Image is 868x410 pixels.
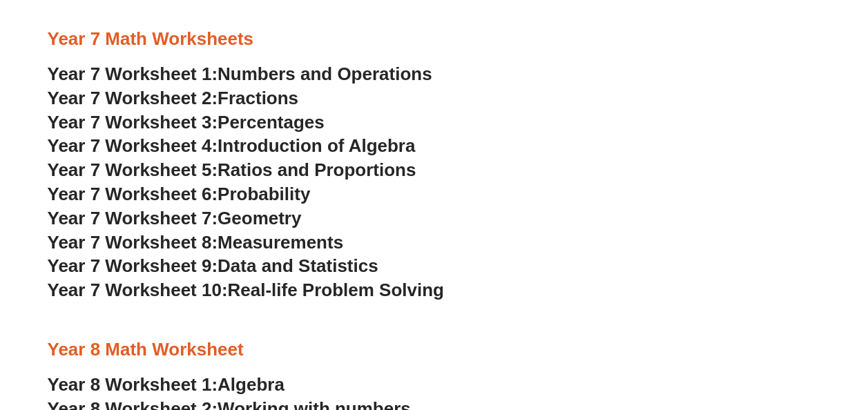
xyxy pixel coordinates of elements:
h3: Year 8 Math Worksheet [48,338,821,362]
a: Year 7 Worksheet 2:Fractions [48,88,298,108]
span: Data and Statistics [218,255,378,276]
a: Year 7 Worksheet 5:Ratios and Proportions [48,159,416,180]
span: Numbers and Operations [218,64,432,84]
span: Algebra [218,374,284,395]
span: Year 7 Worksheet 2: [48,88,218,108]
a: Year 7 Worksheet 6:Probability [48,184,311,204]
h3: Year 7 Math Worksheets [48,28,821,51]
span: Geometry [218,208,301,228]
a: Year 7 Worksheet 7:Geometry [48,208,302,228]
a: Year 7 Worksheet 8:Measurements [48,232,343,253]
iframe: Chat Widget [638,254,868,410]
span: Percentages [218,112,325,133]
span: Real-life Problem Solving [227,280,443,300]
a: Year 7 Worksheet 9:Data and Statistics [48,255,378,276]
span: Fractions [218,88,298,108]
a: Year 7 Worksheet 10:Real-life Problem Solving [48,280,444,300]
span: Probability [218,184,310,204]
span: Year 8 Worksheet 1: [48,374,218,395]
span: Introduction of Algebra [218,135,415,156]
a: Year 7 Worksheet 3:Percentages [48,112,325,133]
a: Year 7 Worksheet 4:Introduction of Algebra [48,135,416,156]
span: Year 7 Worksheet 10: [48,280,228,300]
span: Year 7 Worksheet 7: [48,208,218,228]
span: Ratios and Proportions [218,159,416,180]
span: Year 7 Worksheet 9: [48,255,218,276]
a: Year 8 Worksheet 1:Algebra [48,374,284,395]
span: Year 7 Worksheet 1: [48,64,218,84]
span: Year 7 Worksheet 8: [48,232,218,253]
span: Year 7 Worksheet 3: [48,112,218,133]
span: Year 7 Worksheet 5: [48,159,218,180]
a: Year 7 Worksheet 1:Numbers and Operations [48,64,432,84]
span: Measurements [218,232,343,253]
span: Year 7 Worksheet 6: [48,184,218,204]
span: Year 7 Worksheet 4: [48,135,218,156]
